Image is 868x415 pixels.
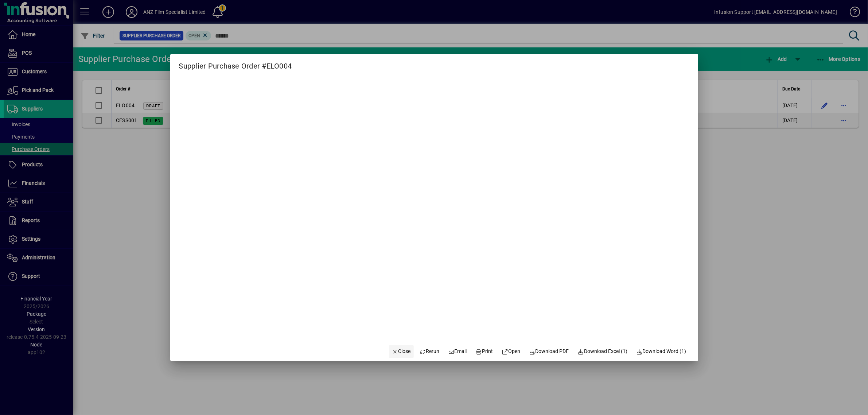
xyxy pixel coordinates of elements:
[575,345,631,358] button: Download Excel (1)
[445,345,470,358] button: Email
[578,348,628,355] span: Download Excel (1)
[526,345,572,358] a: Download PDF
[633,345,689,358] button: Download Word (1)
[499,345,523,358] a: Open
[476,348,493,355] span: Print
[389,345,414,358] button: Close
[636,348,686,355] span: Download Word (1)
[529,348,569,355] span: Download PDF
[392,348,411,355] span: Close
[473,345,496,358] button: Print
[448,348,467,355] span: Email
[420,348,440,355] span: Rerun
[170,54,301,72] h2: Supplier Purchase Order #ELO004
[502,348,521,355] span: Open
